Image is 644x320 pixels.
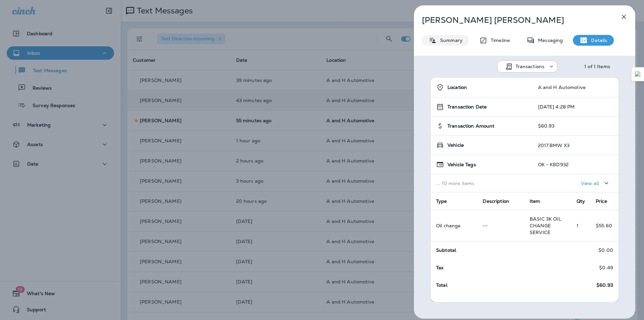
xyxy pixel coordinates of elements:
[436,265,443,271] span: Tax
[577,198,585,204] span: Qty
[588,38,607,43] p: Details
[578,177,613,189] button: View all
[487,38,510,43] p: Timeline
[437,38,463,43] p: Summary
[535,38,563,43] p: Messaging
[598,247,613,253] p: $0.00
[530,216,561,235] span: BASIC 3K OIL CHANGE SERVICE
[447,85,467,90] span: Location
[447,104,487,110] span: Transaction Date
[596,198,607,204] span: Price
[530,198,540,204] span: Item
[635,71,641,77] img: Detect Auto
[436,282,447,288] span: Total
[447,162,476,168] span: Vehicle Tags
[422,15,605,25] p: [PERSON_NAME] [PERSON_NAME]
[436,223,461,229] span: Oil change
[533,117,619,136] td: $60.93
[538,143,570,148] p: 2017 BMW X3
[436,181,527,186] p: ... 10 more items
[483,223,519,228] p: --
[447,123,495,129] span: Transaction Amount
[483,198,509,204] span: Description
[436,247,456,253] span: Subtotal
[581,181,599,186] p: View all
[436,198,447,204] span: Type
[599,265,613,270] p: $0.49
[584,64,610,69] div: 1 of 1 Items
[596,223,613,228] p: $55.60
[596,282,613,288] span: $60.93
[538,162,569,167] p: OK - KBD932
[577,223,579,229] span: 1
[447,142,464,148] span: Vehicle
[516,64,545,69] p: Transactions
[533,78,619,97] td: A and H Automotive
[533,97,619,117] td: [DATE] 4:28 PM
